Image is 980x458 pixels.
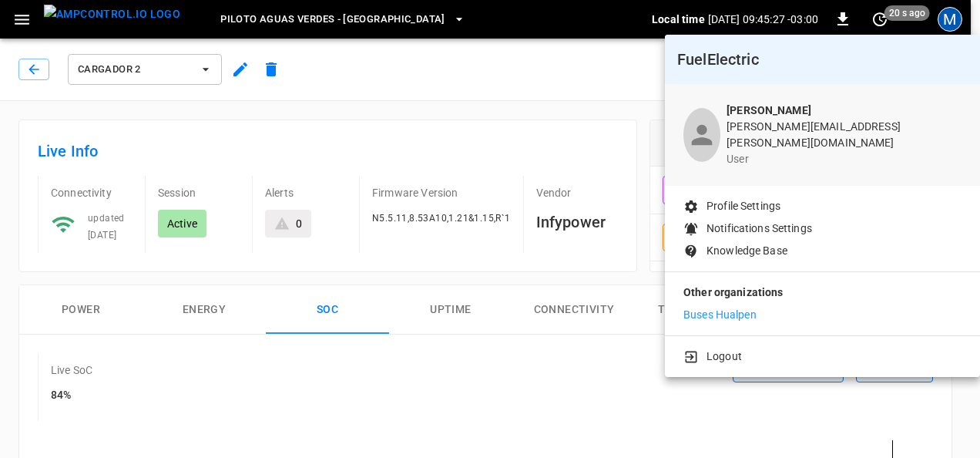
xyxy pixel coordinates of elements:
p: Logout [706,349,742,365]
p: Buses Hualpen [683,307,757,323]
b: [PERSON_NAME] [727,104,811,116]
p: Profile Settings [706,198,780,214]
p: Notifications Settings [706,221,812,237]
p: [PERSON_NAME][EMAIL_ADDRESS][PERSON_NAME][DOMAIN_NAME] [727,119,962,151]
h6: FuelElectric [677,47,968,72]
div: profile-icon [683,108,720,162]
p: user [727,151,962,167]
p: Other organizations [683,285,962,307]
p: Knowledge Base [706,243,787,259]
